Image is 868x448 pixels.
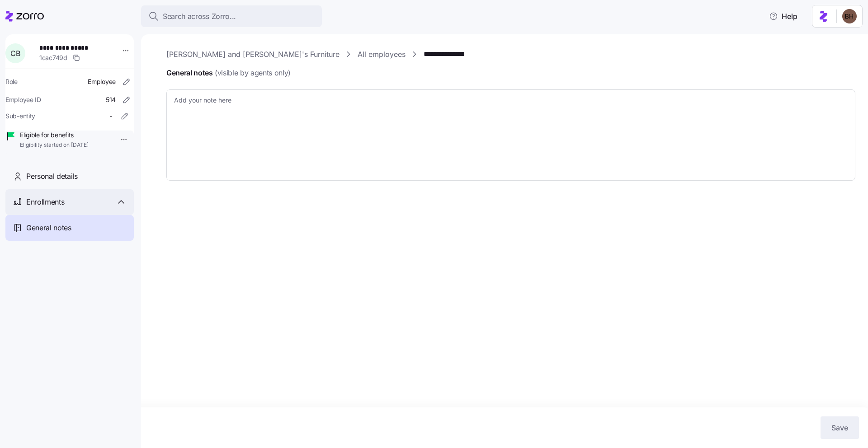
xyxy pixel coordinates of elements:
[821,416,859,439] button: Save
[10,50,20,57] span: C B
[358,49,406,60] a: All employees
[26,196,64,208] span: Enrollments
[20,141,89,149] span: Eligibility started on [DATE]
[762,7,805,25] button: Help
[26,222,71,233] span: General notes
[106,95,116,104] span: 514
[166,67,291,79] span: General notes
[831,422,848,433] span: Save
[20,131,89,140] span: Eligible for benefits
[5,112,35,121] span: Sub-entity
[166,49,340,60] a: [PERSON_NAME] and [PERSON_NAME]'s Furniture
[5,77,18,86] span: Role
[109,112,112,121] span: -
[769,11,797,22] span: Help
[842,9,857,23] img: c3c218ad70e66eeb89914ccc98a2927c
[39,53,67,62] span: 1cac749d
[141,5,322,27] button: Search across Zorro...
[5,95,41,104] span: Employee ID
[215,67,291,79] span: (visible by agents only)
[163,11,236,22] span: Search across Zorro...
[26,171,78,182] span: Personal details
[88,77,116,86] span: Employee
